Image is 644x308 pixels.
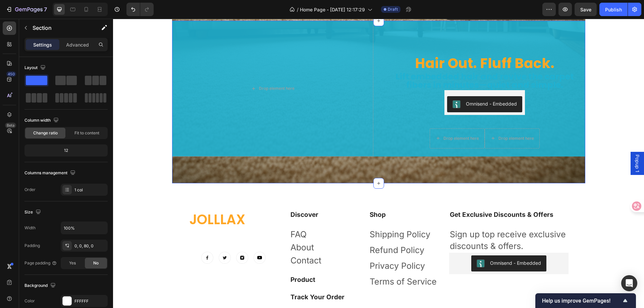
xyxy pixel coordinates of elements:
[605,6,622,13] div: Publish
[33,130,58,136] span: Change ratio
[74,187,106,193] div: 1 col
[377,241,428,248] div: Omnisend - Embedded
[353,81,404,88] div: Omnisend - Embedded
[521,136,528,153] span: Popup 1
[282,52,461,72] span: Lift embedded hair and revive the carpet fibers in minutes—quiet and simple.
[542,297,629,305] button: Show survey - Help us improve GemPages!
[177,256,245,266] h2: Product
[126,3,154,16] div: Undo/Redo
[24,169,77,178] div: Columns management
[297,6,299,13] span: /
[74,243,106,249] div: 0, 0, 80, 0
[33,24,88,32] p: Section
[177,192,245,200] p: Discover
[24,187,36,193] div: Order
[337,210,455,233] p: Sign up top receive exclusive discounts & offers.
[24,298,35,304] div: Color
[146,67,181,72] div: Drop element here
[177,274,231,282] strong: Track Your Order
[24,281,57,290] div: Background
[358,237,433,253] button: Omnisend - Embedded
[61,222,107,234] input: Auto
[177,210,194,221] a: FAQ
[177,224,201,234] a: About
[93,260,99,266] span: No
[123,233,135,245] img: Alt Image
[385,117,421,122] div: Drop element here
[24,225,36,231] div: Width
[257,210,324,222] p: Shipping Policy
[24,208,42,217] div: Size
[256,191,324,201] h2: Shop
[24,243,40,249] div: Padding
[257,226,324,237] p: Refund Policy
[141,233,153,245] img: Alt Image
[580,7,591,12] span: Save
[88,233,100,245] img: Alt Image
[257,241,324,253] p: Privacy Policy
[74,130,99,136] span: Fit to content
[575,3,597,16] button: Save
[364,241,372,249] img: Omnisend.png
[330,117,366,122] div: Drop element here
[621,275,637,291] div: Open Intercom Messenger
[542,298,621,304] span: Help us improve GemPages!
[33,41,52,48] p: Settings
[24,260,57,266] div: Page padding
[300,6,365,13] span: Home Page - [DATE] 12:17:29
[74,298,106,304] div: FFFFFF
[599,3,628,16] button: Publish
[388,6,398,12] span: Draft
[69,260,76,266] span: Yes
[6,71,16,77] div: 450
[76,191,165,210] h2: Jolllax
[44,5,47,13] p: 7
[276,36,467,53] h2: Hair Out. Fluff Back.
[26,146,106,155] div: 12
[24,63,47,72] div: Layout
[5,123,16,128] div: Beta
[336,191,455,201] h2: Get Exclusive Discounts & Offers
[339,81,347,89] img: Omnisend.png
[334,77,409,94] button: Omnisend - Embedded
[177,237,208,247] a: Contact
[257,257,324,269] p: Terms of Service
[106,233,118,245] img: Alt Image
[3,3,50,16] button: 7
[24,116,60,125] div: Column width
[113,19,644,308] iframe: Design area
[66,41,89,48] p: Advanced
